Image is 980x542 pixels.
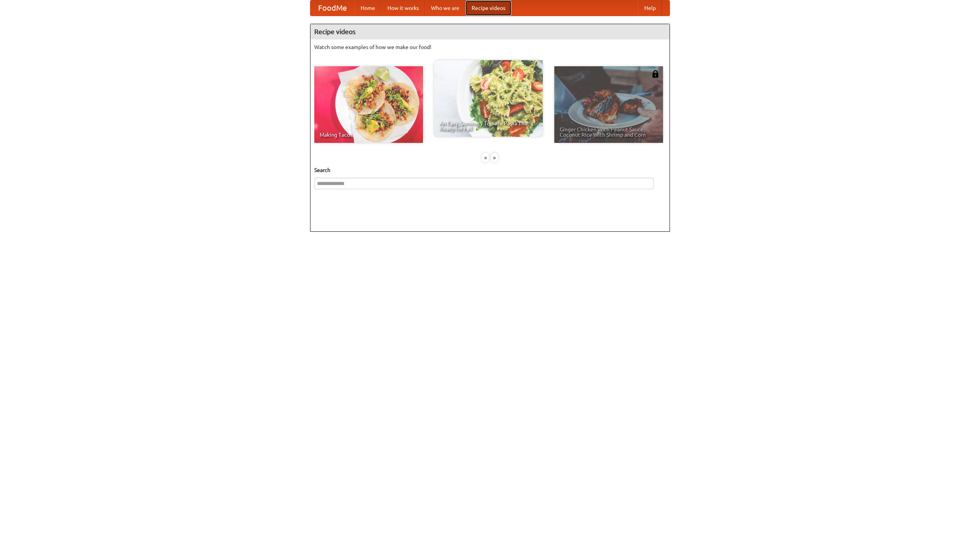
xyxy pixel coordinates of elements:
a: Making Tacos [314,66,423,143]
h5: Search [314,166,666,174]
a: Help [638,0,662,16]
a: An Easy, Summery Tomato Pasta That's Ready for Fall [434,60,543,137]
p: Watch some examples of how we make our food! [314,43,666,51]
a: FoodMe [310,0,354,16]
div: » [491,153,498,162]
img: 483408.png [652,70,659,78]
a: Recipe videos [465,0,511,16]
a: Who we are [425,0,465,16]
span: An Easy, Summery Tomato Pasta That's Ready for Fall [439,121,537,131]
a: How it works [381,0,425,16]
h4: Recipe videos [310,24,670,39]
div: « [482,153,489,162]
span: Making Tacos [320,132,418,138]
a: Home [354,0,381,16]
